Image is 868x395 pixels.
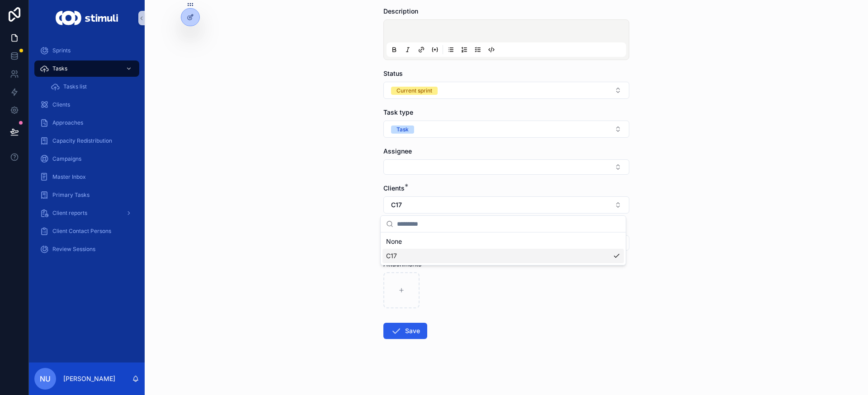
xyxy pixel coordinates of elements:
[34,133,139,149] a: Capacity Redistribution
[52,191,90,199] span: Primary Tasks
[34,241,139,257] a: Review Sessions
[52,101,70,108] span: Clients
[382,234,624,249] div: None
[383,184,405,192] span: Clients
[396,87,432,95] div: Current sprint
[52,155,81,163] span: Campaigns
[383,108,413,116] span: Task type
[383,196,629,214] button: Select Button
[52,228,111,235] span: Client Contact Persons
[34,205,139,221] a: Client reports
[40,373,51,384] span: NU
[34,187,139,203] a: Primary Tasks
[52,173,86,181] span: Master Inbox
[52,137,112,144] span: Capacity Redistribution
[34,115,139,131] a: Approaches
[383,7,418,15] span: Description
[52,119,83,126] span: Approaches
[396,125,409,134] div: Task
[381,232,626,265] div: Suggestions
[29,36,145,269] div: scrollable content
[34,169,139,185] a: Master Inbox
[34,60,139,77] a: Tasks
[34,223,139,239] a: Client Contact Persons
[383,323,427,339] button: Save
[386,251,397,260] span: C17
[383,82,629,99] button: Select Button
[52,65,67,72] span: Tasks
[383,147,412,155] span: Assignee
[383,70,403,77] span: Status
[63,83,87,90] span: Tasks list
[34,97,139,113] a: Clients
[34,151,139,167] a: Campaigns
[383,159,629,175] button: Select Button
[391,200,402,209] span: C17
[52,209,87,217] span: Client reports
[56,11,118,25] img: App logo
[383,121,629,138] button: Select Button
[45,79,139,95] a: Tasks list
[63,374,115,383] p: [PERSON_NAME]
[52,246,95,253] span: Review Sessions
[52,47,71,54] span: Sprints
[34,42,139,59] a: Sprints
